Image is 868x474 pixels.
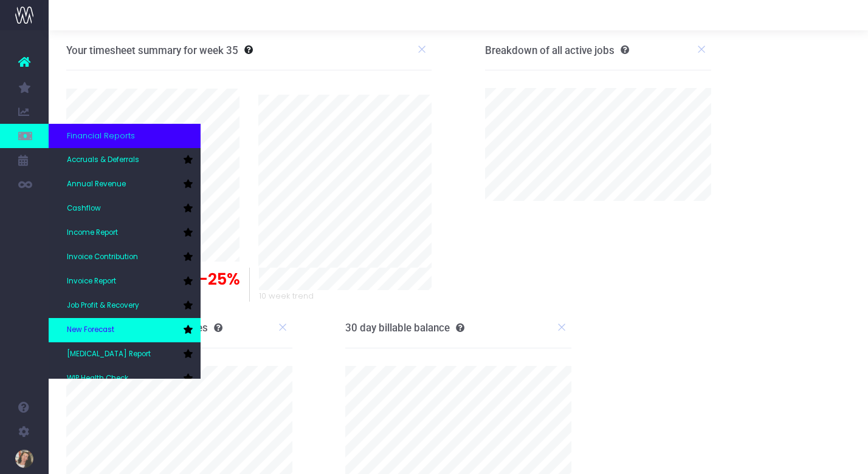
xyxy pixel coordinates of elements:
span: Invoice Report [67,276,116,287]
span: [MEDICAL_DATA] Report [67,349,151,360]
span: New Forecast [67,325,114,336]
a: Annual Revenue [49,172,201,197]
span: Income Report [67,228,118,239]
span: -25% [199,268,240,291]
a: [MEDICAL_DATA] Report [49,342,201,367]
a: Invoice Contribution [49,245,201,269]
span: 10 week trend [259,290,314,302]
a: Cashflow [49,197,201,221]
span: Job Profit & Recovery [67,300,139,311]
span: Cashflow [67,203,101,214]
span: WIP Health Check [67,373,128,384]
span: Accruals & Deferrals [67,155,139,166]
img: images/default_profile_image.png [15,450,33,468]
span: Invoice Contribution [67,252,138,263]
a: WIP Health Check [49,367,201,391]
a: Invoice Report [49,269,201,294]
a: New Forecast [49,318,201,342]
h3: Your timesheet summary for week 35 [66,44,238,56]
span: Financial Reports [67,130,135,142]
a: Job Profit & Recovery [49,294,201,318]
a: Accruals & Deferrals [49,148,201,172]
h3: Breakdown of all active jobs [485,44,629,56]
h3: 30 day billable balance [345,322,464,334]
span: Annual Revenue [67,179,126,190]
a: Income Report [49,221,201,245]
